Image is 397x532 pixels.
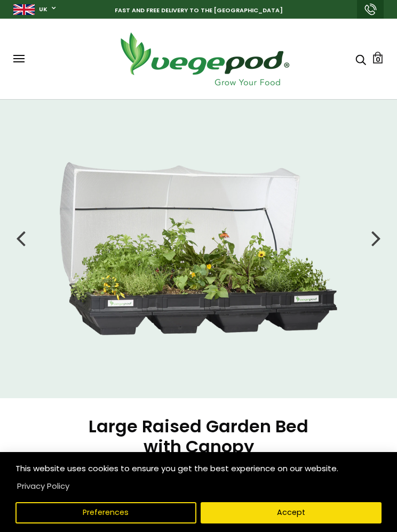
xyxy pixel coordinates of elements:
[201,502,382,523] button: Accept
[60,162,338,335] img: Large Raised Garden Bed with Canopy
[39,5,47,14] a: UK
[372,52,384,63] a: Cart
[13,4,35,15] img: gb_large.png
[15,463,338,474] span: This website uses cookies to ensure you get the best experience on our website.
[76,416,321,457] h1: Large Raised Garden Bed with Canopy
[376,54,380,65] span: 0
[15,502,196,523] button: Preferences
[355,53,366,65] a: Search
[15,477,71,496] a: Privacy Policy (opens in a new tab)
[111,29,298,88] img: Vegepod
